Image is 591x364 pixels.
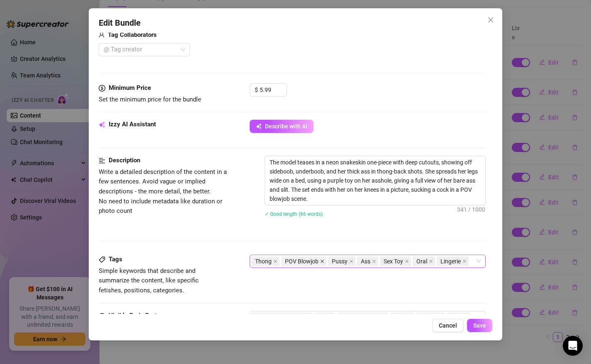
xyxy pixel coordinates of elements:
span: close [372,259,376,263]
span: Simple keywords that describe and summarize the content, like specific fetishes, positions, categ... [99,267,199,294]
span: POV Blowjob [281,256,326,266]
span: Save [473,322,486,329]
span: Boobs (No Nipples) [251,313,313,323]
span: tag [99,256,105,263]
span: close [462,259,467,263]
strong: Tags [109,256,122,263]
span: Sex Toy [384,257,403,266]
span: Thighs [420,313,437,322]
span: align-left [99,156,105,166]
span: Legs [394,313,406,322]
button: Close [484,13,497,27]
span: Legs [390,313,414,323]
span: Pussy (Frontal) [337,313,389,323]
span: Describe with AI [265,123,307,130]
span: Ass [314,313,336,323]
span: close [487,17,494,23]
div: Open Intercom Messenger [563,336,583,356]
span: Write a detailed description of the content in a few sentences. Avoid vague or implied descriptio... [99,168,227,215]
span: Sex Toy [380,256,411,266]
strong: Tag Collaborators [108,31,157,39]
span: Ass [318,313,328,322]
span: ✓ Good length (66 words) [265,211,323,217]
span: Thighs [416,313,445,323]
span: user [99,30,105,40]
span: Ass [357,256,378,266]
span: Pussy [328,256,355,266]
span: Thong [255,257,272,266]
span: dollar [99,83,105,93]
span: close [273,259,277,263]
span: close [320,259,324,263]
span: close [429,259,433,263]
button: Cancel [432,319,464,332]
span: close [349,259,353,263]
span: Face [447,313,471,323]
strong: Visible Body Parts [109,312,160,319]
span: Cancel [439,322,457,329]
strong: Description [109,157,140,164]
strong: Minimum Price [109,84,151,92]
span: Ass [361,257,370,266]
span: Boobs (No Nipples) [255,313,305,322]
span: Face [450,313,463,322]
span: POV Blowjob [285,257,319,266]
span: close [405,259,409,263]
textarea: The model teases in a neon snakeskin one-piece with deep cutouts, showing off sideboob, underboob... [265,156,486,205]
span: Pussy [332,257,348,266]
strong: Izzy AI Assistant [109,121,156,128]
button: Describe with AI [250,120,314,133]
span: Close [484,17,497,23]
span: Set the minimum price for the bundle [99,96,201,103]
span: Lingerie [440,257,461,266]
span: Oral [416,257,427,266]
span: Pussy (Frontal) [341,313,381,322]
button: Save [467,319,492,332]
span: eye [99,312,105,319]
span: Thong [251,256,280,266]
span: Edit Bundle [99,17,141,29]
span: Oral [413,256,435,266]
span: Lingerie [437,256,469,266]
